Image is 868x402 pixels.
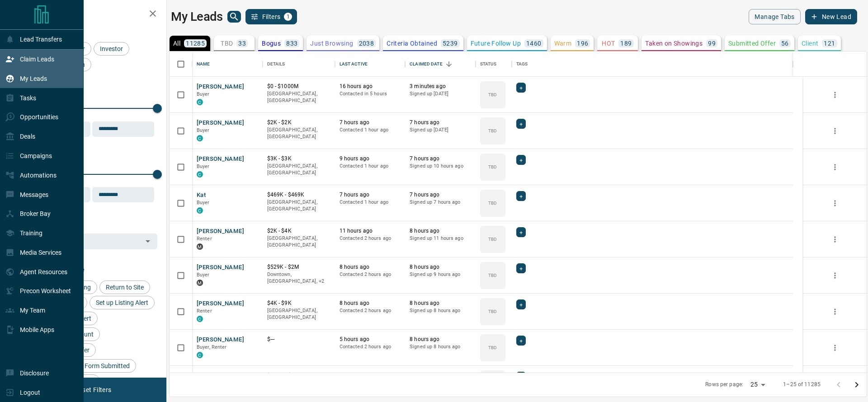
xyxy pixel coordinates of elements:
div: Status [480,51,497,77]
p: 8 hours ago [410,227,471,235]
p: $2K - $4K [267,227,330,235]
div: Status [476,51,512,77]
p: 56 [781,40,789,47]
p: TBD [488,272,497,279]
p: Contacted 2 hours ago [340,271,401,278]
p: 196 [577,40,588,47]
button: Kat [197,191,206,200]
div: + [516,227,526,237]
div: Set up Listing Alert [90,296,155,309]
p: 1460 [526,40,542,47]
p: Signed up 9 hours ago [410,271,471,278]
p: 7 hours ago [410,191,471,199]
button: [PERSON_NAME] [197,155,244,164]
div: condos.ca [197,99,203,105]
span: + [519,264,523,273]
span: + [519,300,523,309]
p: Contacted in 5 hours [340,90,401,98]
p: 7 hours ago [340,191,401,199]
p: [GEOGRAPHIC_DATA], [GEOGRAPHIC_DATA] [267,235,330,249]
p: $469K - $469K [267,191,330,199]
p: 121 [824,40,835,47]
p: 11285 [186,40,205,47]
p: Bogus [262,40,281,47]
span: Return to Site [103,284,147,291]
span: + [519,372,523,381]
div: Claimed Date [410,51,443,77]
p: Contacted 1 hour ago [340,199,401,206]
button: [PERSON_NAME] [197,299,244,308]
div: + [516,155,526,165]
p: All [173,40,180,47]
p: Contacted 2 hours ago [340,343,401,351]
p: Signed up 7 hours ago [410,199,471,206]
p: Submitted Offer [728,40,776,47]
p: Taken on Showings [645,40,703,47]
div: + [516,372,526,382]
div: Name [192,51,263,77]
p: Client [802,40,818,47]
span: Buyer [197,200,210,206]
button: Manage Tabs [749,9,800,24]
p: TBD [488,91,497,98]
span: Renter [197,236,212,242]
span: + [519,228,523,237]
p: $--- [267,336,330,343]
p: TBD [488,127,497,134]
p: 5239 [443,40,458,47]
span: Renter [197,308,212,314]
div: 25 [747,378,769,391]
div: condos.ca [197,207,203,214]
p: Just Browsing [310,40,353,47]
div: Investor [94,42,129,56]
p: $610K - $2M [267,372,330,379]
p: 2038 [359,40,374,47]
p: Criteria Obtained [387,40,437,47]
button: search button [227,11,241,23]
p: TBD [488,164,497,170]
p: 8 hours ago [340,263,401,271]
p: [GEOGRAPHIC_DATA], [GEOGRAPHIC_DATA] [267,90,330,104]
button: Open [142,235,154,248]
div: Details [267,51,285,77]
p: $3K - $3K [267,155,330,163]
p: $529K - $2M [267,263,330,271]
div: Last Active [335,51,406,77]
p: HOT [602,40,615,47]
p: $4K - $9K [267,299,330,307]
p: [GEOGRAPHIC_DATA], [GEOGRAPHIC_DATA] [267,126,330,140]
button: [PERSON_NAME] [197,336,244,344]
div: mrloft.ca [197,243,203,250]
button: [PERSON_NAME] [197,83,244,91]
p: [GEOGRAPHIC_DATA], [GEOGRAPHIC_DATA] [267,199,330,213]
button: Sort [443,58,455,70]
p: 11 hours ago [340,227,401,235]
div: condos.ca [197,352,203,358]
p: TBD [488,200,497,206]
p: Signed up [DATE] [410,126,471,134]
p: Warm [554,40,572,47]
div: + [516,263,526,273]
p: 833 [286,40,297,47]
div: Tags [512,51,793,77]
p: 3 minutes ago [410,83,471,90]
div: Claimed Date [405,51,476,77]
span: Set up Listing Alert [93,299,151,306]
span: + [519,119,523,128]
p: Signed up [DATE] [410,90,471,98]
h1: My Leads [171,9,223,24]
p: 1–25 of 11285 [783,381,821,388]
button: more [828,233,842,246]
p: 14 hours ago [340,372,401,379]
button: more [828,269,842,282]
span: Buyer, Renter [197,344,227,350]
p: Future Follow Up [471,40,521,47]
p: 99 [708,40,716,47]
p: Contacted 2 hours ago [340,307,401,314]
button: New Lead [805,9,857,24]
div: + [516,299,526,309]
p: 7 hours ago [340,119,401,126]
p: Signed up 8 hours ago [410,307,471,314]
p: TBD [488,344,497,351]
p: 8 hours ago [410,336,471,343]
